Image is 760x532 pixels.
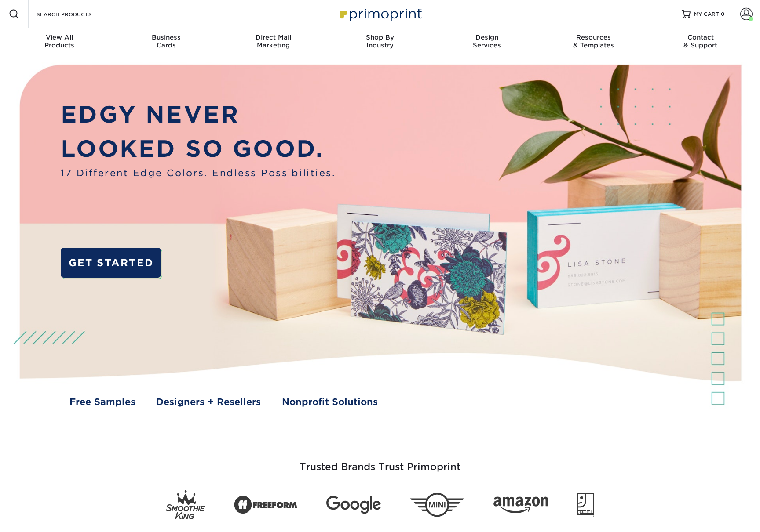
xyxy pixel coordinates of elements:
[540,33,647,49] div: & Templates
[113,28,220,56] a: BusinessCards
[113,33,220,41] span: Business
[327,33,434,49] div: Industry
[721,11,725,17] span: 0
[577,493,594,517] img: Goodwill
[433,28,540,56] a: DesignServices
[61,98,336,132] p: EDGY NEVER
[540,33,647,41] span: Resources
[433,33,540,49] div: Services
[694,11,719,18] span: MY CART
[220,33,327,49] div: Marketing
[410,493,464,517] img: Mini
[336,4,424,23] img: Primoprint
[433,33,540,41] span: Design
[220,33,327,41] span: Direct Mail
[6,33,113,49] div: Products
[156,395,261,409] a: Designers + Resellers
[166,490,205,520] img: Smoothie King
[220,28,327,56] a: Direct MailMarketing
[327,28,434,56] a: Shop ByIndustry
[113,33,220,49] div: Cards
[123,440,637,483] h3: Trusted Brands Trust Primoprint
[282,395,378,409] a: Nonprofit Solutions
[647,28,754,56] a: Contact& Support
[61,132,336,166] p: LOOKED SO GOOD.
[327,33,434,41] span: Shop By
[36,9,121,19] input: SEARCH PRODUCTS.....
[6,28,113,56] a: View AllProducts
[61,248,161,278] a: GET STARTED
[234,491,297,519] img: Freeform
[69,395,135,409] a: Free Samples
[6,33,113,41] span: View All
[61,166,336,180] span: 17 Different Edge Colors. Endless Possibilities.
[326,496,381,514] img: Google
[647,33,754,41] span: Contact
[647,33,754,49] div: & Support
[540,28,647,56] a: Resources& Templates
[493,496,548,513] img: Amazon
